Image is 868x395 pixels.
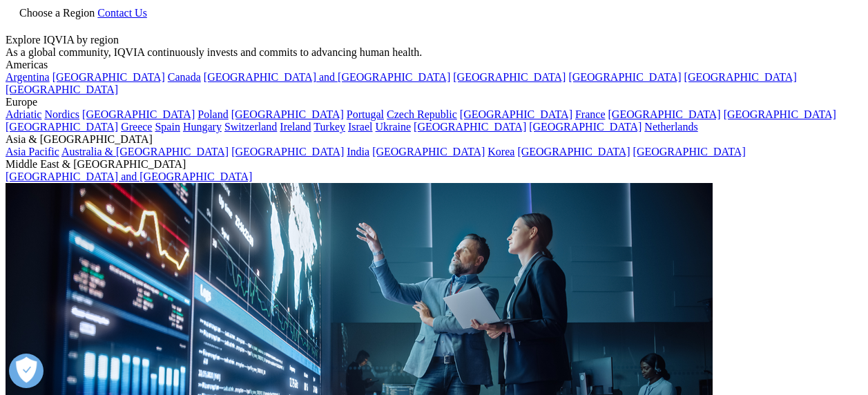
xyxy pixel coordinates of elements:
div: Americas [6,59,862,71]
a: Netherlands [644,121,697,133]
a: Poland [197,108,228,120]
a: Contact Us [97,7,147,19]
a: Adriatic [6,108,41,120]
a: Ukraine [376,121,412,133]
span: Choose a Region [19,7,95,19]
a: [GEOGRAPHIC_DATA] [724,108,836,120]
a: [GEOGRAPHIC_DATA] [6,84,118,95]
a: [GEOGRAPHIC_DATA] [517,146,630,157]
a: [GEOGRAPHIC_DATA] [453,71,566,83]
a: [GEOGRAPHIC_DATA] [633,146,746,157]
a: [GEOGRAPHIC_DATA] [414,121,526,133]
a: [GEOGRAPHIC_DATA] and [GEOGRAPHIC_DATA] [6,171,252,182]
div: Asia & [GEOGRAPHIC_DATA] [6,133,862,146]
a: Switzerland [224,121,277,133]
a: Australia & [GEOGRAPHIC_DATA] [61,146,229,157]
a: [GEOGRAPHIC_DATA] [6,121,118,133]
a: [GEOGRAPHIC_DATA] [608,108,721,120]
a: Czech Republic [387,108,457,120]
a: [GEOGRAPHIC_DATA] [684,71,797,83]
a: Turkey [314,121,345,133]
a: Portugal [347,108,384,120]
a: [GEOGRAPHIC_DATA] [231,108,344,120]
a: Israel [348,121,373,133]
a: [GEOGRAPHIC_DATA] [52,71,165,83]
a: [GEOGRAPHIC_DATA] [460,108,572,120]
a: [GEOGRAPHIC_DATA] and [GEOGRAPHIC_DATA] [204,71,450,83]
div: Explore IQVIA by region [6,34,862,46]
div: As a global community, IQVIA continuously invests and commits to advancing human health. [6,46,862,59]
a: France [575,108,606,120]
a: Hungary [183,121,222,133]
a: Nordics [44,108,79,120]
a: Ireland [280,121,311,133]
a: [GEOGRAPHIC_DATA] [529,121,642,133]
a: Greece [121,121,152,133]
a: [GEOGRAPHIC_DATA] [82,108,195,120]
a: India [347,146,369,157]
a: Canada [168,71,201,83]
a: [GEOGRAPHIC_DATA] [568,71,681,83]
a: Korea [488,146,514,157]
div: Middle East & [GEOGRAPHIC_DATA] [6,158,862,171]
div: Europe [6,96,862,108]
button: Ouvrir le centre de préférences [9,354,44,388]
a: Spain [155,121,180,133]
a: [GEOGRAPHIC_DATA] [231,146,344,157]
a: Asia Pacific [6,146,59,157]
a: Argentina [6,71,50,83]
a: [GEOGRAPHIC_DATA] [372,146,485,157]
